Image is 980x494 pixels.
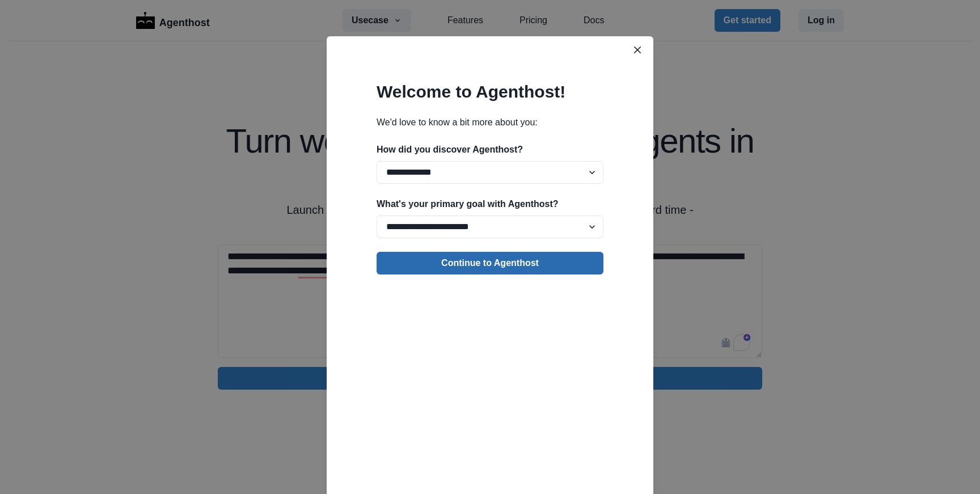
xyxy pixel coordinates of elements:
button: Continue to Agenthost [377,252,603,275]
p: What's your primary goal with Agenthost? [377,197,603,211]
h2: Welcome to Agenthost! [377,82,603,102]
button: Close [628,41,647,59]
p: How did you discover Agenthost? [377,143,603,157]
p: We'd love to know a bit more about you: [377,116,603,129]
